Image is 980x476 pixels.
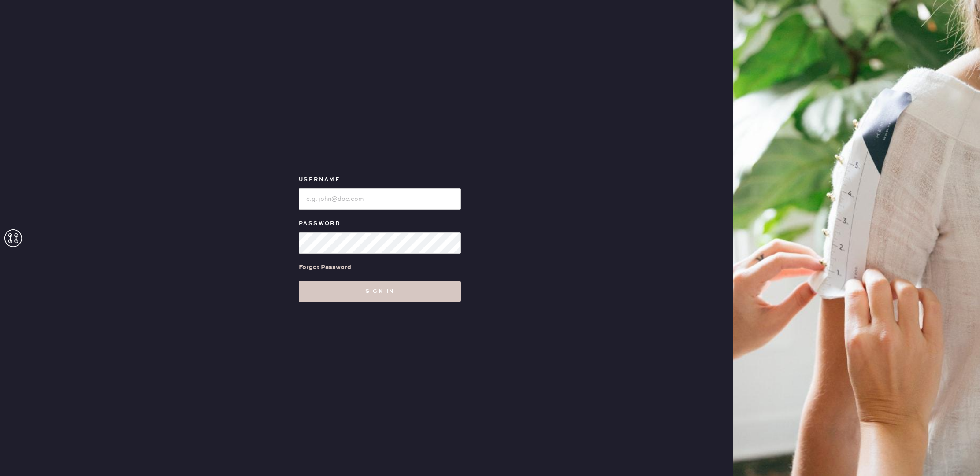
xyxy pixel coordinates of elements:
[299,254,351,281] a: Forgot Password
[299,188,461,210] input: e.g. john@doe.com
[299,281,461,302] button: Sign in
[299,174,461,185] label: Username
[299,218,461,229] label: Password
[299,262,351,272] div: Forgot Password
